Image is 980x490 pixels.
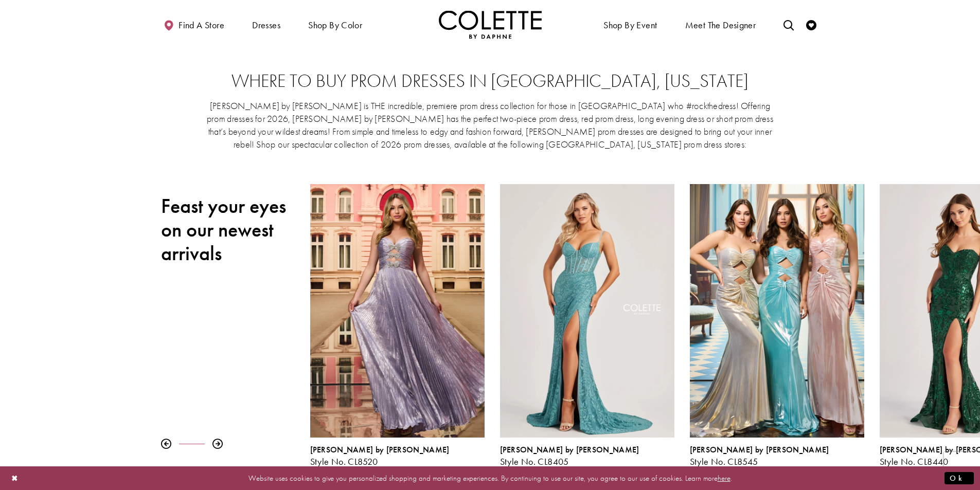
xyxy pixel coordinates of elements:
[439,10,542,39] a: Visit Home Page
[182,71,799,92] h2: Where to buy prom dresses in [GEOGRAPHIC_DATA], [US_STATE]
[945,471,974,484] button: Submit Dialog
[310,444,450,455] span: [PERSON_NAME] by [PERSON_NAME]
[310,184,485,438] a: Visit Colette by Daphne Style No. CL8520 Page
[690,445,864,467] div: Colette by Daphne Style No. CL8545
[252,20,280,30] span: Dresses
[880,456,949,467] span: Style No. CL8440
[601,10,660,39] span: Shop By Event
[492,176,682,475] div: Colette by Daphne Style No. CL8405
[179,20,224,30] span: Find a store
[690,184,864,438] a: Visit Colette by Daphne Style No. CL8545 Page
[685,20,756,30] span: Meet the designer
[500,444,639,455] span: [PERSON_NAME] by [PERSON_NAME]
[690,444,829,455] span: [PERSON_NAME] by [PERSON_NAME]
[682,176,872,475] div: Colette by Daphne Style No. CL8545
[718,473,730,483] a: here
[6,469,24,487] button: Close Dialog
[781,10,796,39] a: Toggle search
[439,10,542,39] img: Colette by Daphne
[308,20,362,30] span: Shop by color
[161,10,227,39] a: Find a store
[683,10,759,39] a: Meet the designer
[250,10,283,39] span: Dresses
[690,456,758,467] span: Style No. CL8545
[804,10,819,39] a: Check Wishlist
[161,194,295,265] h2: Feast your eyes on our newest arrivals
[500,456,569,467] span: Style No. CL8405
[302,176,492,475] div: Colette by Daphne Style No. CL8520
[306,10,365,39] span: Shop by color
[310,456,378,467] span: Style No. CL8520
[500,184,674,438] a: Visit Colette by Daphne Style No. CL8405 Page
[603,20,657,30] span: Shop By Event
[310,445,485,467] div: Colette by Daphne Style No. CL8520
[206,99,774,151] p: [PERSON_NAME] by [PERSON_NAME] is THE incredible, premiere prom dress collection for those in [GE...
[500,445,674,467] div: Colette by Daphne Style No. CL8405
[74,471,906,485] p: Website uses cookies to give you personalized shopping and marketing experiences. By continuing t...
